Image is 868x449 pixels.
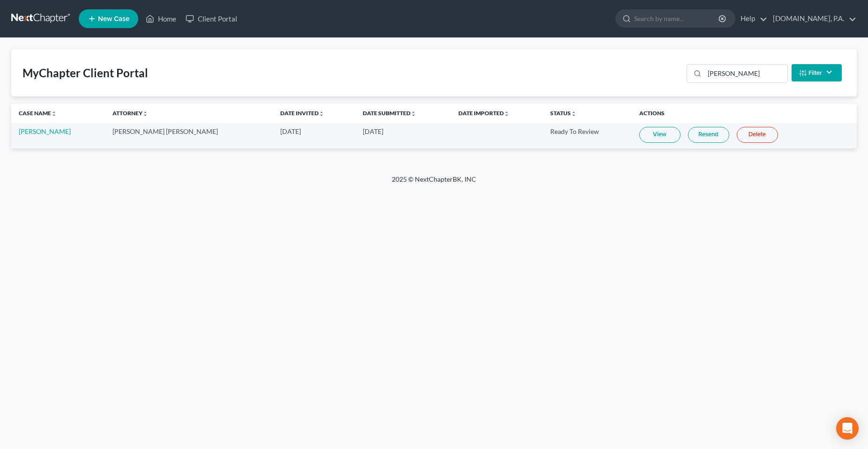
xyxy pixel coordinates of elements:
input: Search... [704,65,787,82]
a: Case Nameunfold_more [19,110,57,117]
i: unfold_more [319,111,324,117]
th: Actions [632,104,857,123]
i: unfold_more [504,111,509,117]
input: Search by name... [634,10,720,27]
div: Open Intercom Messenger [836,417,859,440]
td: Ready To Review [543,123,632,148]
i: unfold_more [411,111,416,117]
a: Client Portal [181,10,242,27]
a: Home [141,10,181,27]
span: [DATE] [280,127,301,135]
div: MyChapter Client Portal [22,66,148,81]
span: New Case [98,15,129,22]
a: Date Invitedunfold_more [280,110,324,117]
div: 2025 © NextChapterBK, INC [167,175,701,191]
a: Resend [688,127,729,143]
a: View [639,127,681,143]
a: Delete [737,127,778,143]
a: Attorneyunfold_more [112,110,148,117]
span: [DATE] [363,127,383,135]
a: Date Importedunfold_more [458,110,509,117]
i: unfold_more [51,111,57,117]
i: unfold_more [571,111,576,117]
button: Filter [792,64,842,81]
a: Statusunfold_more [550,110,576,117]
a: [DOMAIN_NAME], P.A. [768,10,856,27]
a: Help [736,10,767,27]
td: [PERSON_NAME] [PERSON_NAME] [105,123,273,148]
a: [PERSON_NAME] [19,127,71,135]
a: Date Submittedunfold_more [363,110,416,117]
i: unfold_more [142,111,148,117]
